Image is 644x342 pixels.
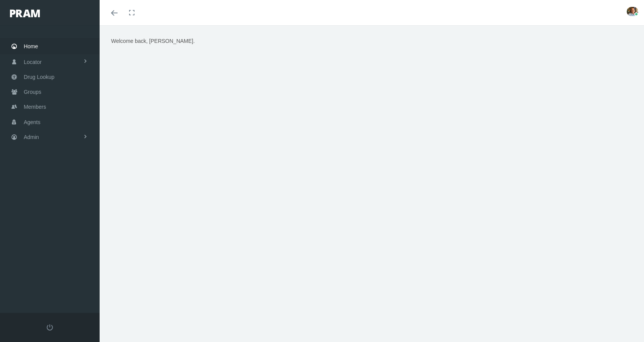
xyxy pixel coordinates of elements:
[24,100,46,114] span: Members
[24,85,41,99] span: Groups
[24,55,42,69] span: Locator
[627,7,638,16] img: S_Profile_Picture_15241.jpg
[111,38,195,44] span: Welcome back, [PERSON_NAME].
[10,10,40,17] img: PRAM_20_x_78.png
[24,39,38,54] span: Home
[24,70,54,84] span: Drug Lookup
[24,130,39,144] span: Admin
[24,115,41,129] span: Agents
